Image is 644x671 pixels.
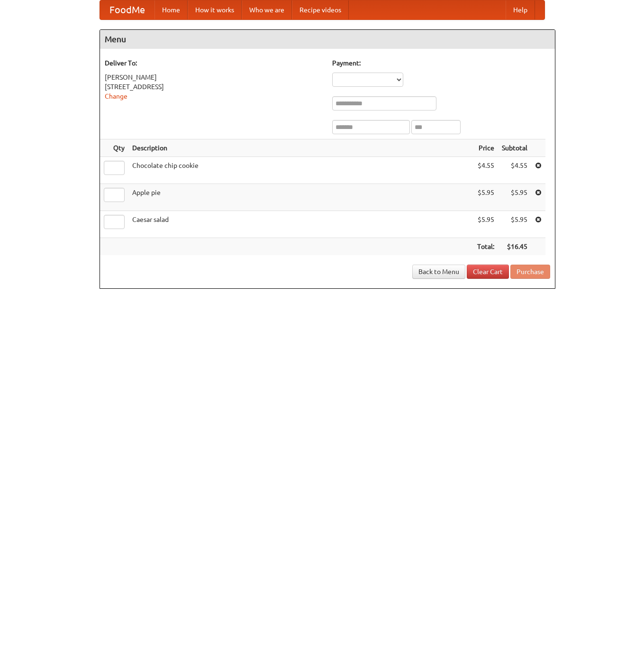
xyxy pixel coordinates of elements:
[100,139,128,157] th: Qty
[105,73,323,82] div: [PERSON_NAME]
[467,265,509,279] a: Clear Cart
[128,211,473,238] td: Caesar salad
[473,211,498,238] td: $5.95
[332,58,550,68] h5: Payment:
[498,157,531,184] td: $4.55
[498,238,531,256] th: $16.45
[292,0,349,19] a: Recipe videos
[510,265,550,279] button: Purchase
[128,184,473,211] td: Apple pie
[100,0,154,19] a: FoodMe
[498,211,531,238] td: $5.95
[105,82,323,92] div: [STREET_ADDRESS]
[105,92,127,100] a: Change
[473,157,498,184] td: $4.55
[506,0,535,19] a: Help
[473,238,498,256] th: Total:
[498,184,531,211] td: $5.95
[105,58,323,68] h5: Deliver To:
[188,0,242,19] a: How it works
[498,139,531,157] th: Subtotal
[154,0,188,19] a: Home
[100,30,555,49] h4: Menu
[473,139,498,157] th: Price
[473,184,498,211] td: $5.95
[128,157,473,184] td: Chocolate chip cookie
[128,139,473,157] th: Description
[242,0,292,19] a: Who we are
[412,265,465,279] a: Back to Menu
